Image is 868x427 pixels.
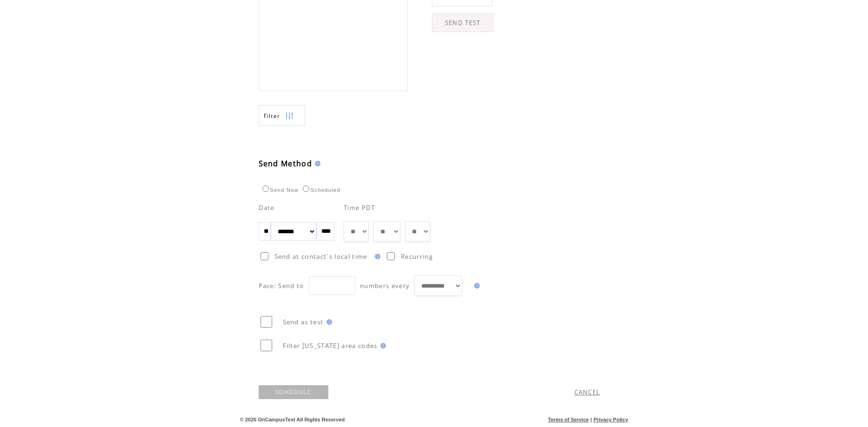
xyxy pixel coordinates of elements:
[283,342,378,350] span: Filter [US_STATE] area codes
[259,204,274,212] span: Date
[344,204,375,212] span: Time PDT
[574,388,600,396] a: CANCEL
[360,282,410,290] span: numbers every
[372,254,380,259] img: help.gif
[303,185,309,192] input: Scheduled
[548,417,589,422] a: Terms of Service
[401,252,433,261] span: Recurring
[312,161,320,166] img: help.gif
[259,282,304,290] span: Pace: Send to
[240,417,345,422] span: © 2025 OnCampusText All Rights Reserved
[471,283,480,289] img: help.gif
[259,385,328,399] a: SCHEDULE
[590,417,592,422] span: |
[283,318,324,326] span: Send as test
[260,187,299,193] label: Send Now
[378,343,386,348] img: help.gif
[324,319,332,325] img: help.gif
[274,252,367,261] span: Send at contact`s local time
[259,105,305,126] a: Filter
[594,417,628,422] a: Privacy Policy
[259,158,313,169] span: Send Method
[264,112,281,120] span: Show filters
[262,185,269,192] input: Send Now
[300,187,340,193] label: Scheduled
[432,13,493,32] a: SEND TEST
[285,105,294,126] img: filters.png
